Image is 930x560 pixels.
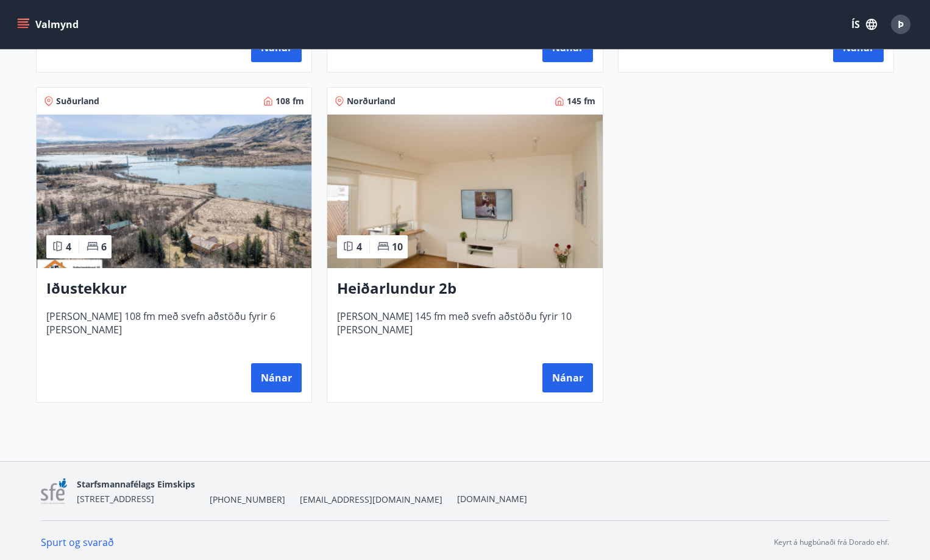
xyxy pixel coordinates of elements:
[392,240,403,253] span: 10
[251,363,302,392] button: Nánar
[300,494,442,506] span: [EMAIL_ADDRESS][DOMAIN_NAME]
[327,115,602,268] img: Paella dish
[457,493,527,505] a: [DOMAIN_NAME]
[774,537,889,548] p: Keyrt á hugbúnaði frá Dorado ehf.
[41,478,67,505] img: 7sa1LslLnpN6OqSLT7MqncsxYNiZGdZT4Qcjshc2.png
[56,95,99,107] span: Suðurland
[886,10,915,39] button: Þ
[15,13,83,35] button: menu
[542,363,593,392] button: Nánar
[46,278,302,300] h3: Iðustekkur
[898,18,904,31] span: Þ
[210,494,285,506] span: [PHONE_NUMBER]
[77,478,195,490] span: Starfsmannafélags Eimskips
[101,240,107,253] span: 6
[37,115,311,268] img: Paella dish
[337,310,592,350] span: [PERSON_NAME] 145 fm með svefn aðstöðu fyrir 10 [PERSON_NAME]
[347,95,396,107] span: Norðurland
[77,493,154,505] span: [STREET_ADDRESS]
[46,310,302,350] span: [PERSON_NAME] 108 fm með svefn aðstöðu fyrir 6 [PERSON_NAME]
[845,13,884,35] button: ÍS
[275,95,304,107] span: 108 fm
[337,278,592,300] h3: Heiðarlundur 2b
[66,240,71,253] span: 4
[567,95,595,107] span: 145 fm
[41,536,114,549] a: Spurt og svarað
[357,240,362,253] span: 4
